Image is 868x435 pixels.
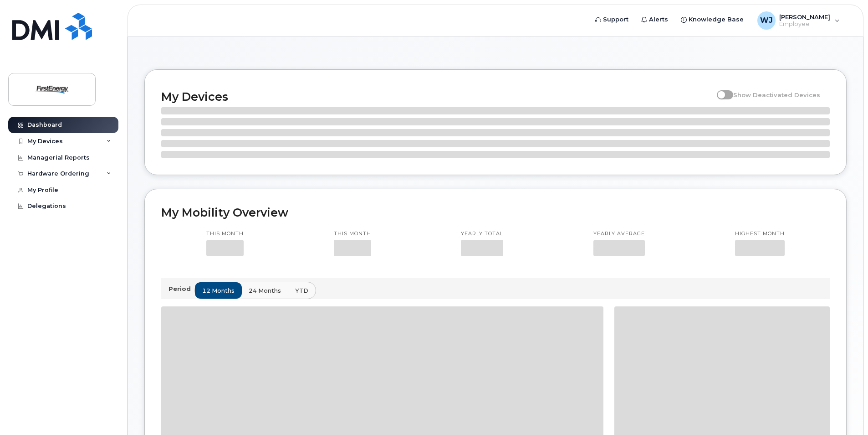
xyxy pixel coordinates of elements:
h2: My Mobility Overview [161,206,830,219]
p: This month [206,230,244,238]
p: This month [334,230,371,238]
p: Yearly average [593,230,645,238]
span: 24 months [249,286,281,295]
p: Highest month [735,230,785,238]
input: Show Deactivated Devices [717,86,724,93]
span: YTD [295,286,308,295]
p: Yearly total [461,230,503,238]
h2: My Devices [161,90,712,104]
span: Show Deactivated Devices [733,91,820,98]
p: Period [168,285,194,293]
